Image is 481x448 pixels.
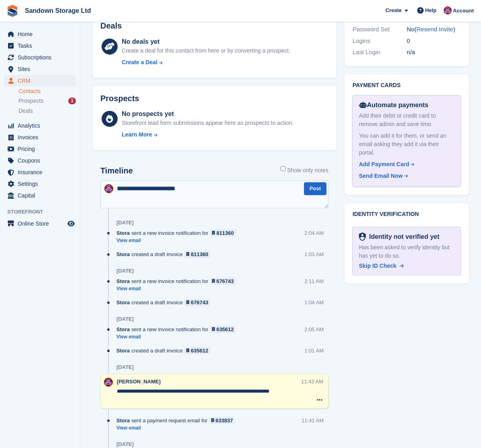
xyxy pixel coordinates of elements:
[116,250,214,258] div: created a draft invoice
[4,40,76,51] a: menu
[191,250,208,258] div: 811360
[116,268,134,274] div: [DATE]
[359,243,454,260] div: Has been asked to verify identity but has yet to do so.
[4,120,76,131] a: menu
[116,299,130,306] span: Stora
[116,316,134,322] div: [DATE]
[4,75,76,86] a: menu
[116,277,130,285] span: Stora
[104,378,113,387] img: Chloe Lovelock-Brown
[6,5,18,17] img: stora-icon-8386f47178a22dfd0bd8f6a31ec36ba5ce8667c1dd55bd0f319d3a0aa187defe.svg
[18,190,66,201] span: Capital
[122,130,152,139] div: Learn More
[304,347,324,354] div: 1:01 AM
[116,326,240,333] div: sent a new invoice notification for
[4,218,76,229] a: menu
[122,37,290,47] div: No deals yet
[18,132,66,143] span: Invoices
[116,326,130,333] span: Stora
[122,58,157,67] div: Create a Deal
[353,82,461,89] h2: Payment cards
[122,58,290,67] a: Create a Deal
[7,208,80,216] span: Storefront
[116,417,130,424] span: Stora
[302,417,324,424] div: 11:41 AM
[184,299,210,306] a: 676743
[304,299,324,306] div: 1:04 AM
[304,229,324,237] div: 2:04 AM
[18,63,66,75] span: Sites
[416,26,453,33] a: Resend Invite
[353,48,407,57] div: Last Login
[4,29,76,40] a: menu
[116,441,134,448] div: [DATE]
[191,347,208,354] div: 635612
[359,262,404,270] a: Skip ID Check
[18,75,66,86] span: CRM
[304,182,326,195] button: Post
[18,97,43,105] span: Prospects
[385,6,402,14] span: Create
[18,143,66,155] span: Pricing
[22,4,94,17] a: Sandown Storage Ltd
[18,120,66,131] span: Analytics
[216,277,234,285] div: 676743
[425,6,436,14] span: Help
[18,107,76,115] a: Deals
[116,229,130,237] span: Stora
[304,277,324,285] div: 2:11 AM
[18,218,66,229] span: Online Store
[184,250,210,258] a: 811360
[104,184,113,193] img: Chloe Lovelock-Brown
[359,160,409,169] div: Add Payment Card
[210,229,236,237] a: 811360
[18,155,66,166] span: Coupons
[4,190,76,201] a: menu
[122,130,293,139] a: Learn More
[184,347,210,354] a: 635612
[116,425,239,432] a: View email
[209,417,235,424] a: 633837
[4,132,76,143] a: menu
[4,52,76,63] a: menu
[116,347,214,354] div: created a draft invoice
[100,166,133,175] h2: Timeline
[359,263,396,269] span: Skip ID Check
[359,100,454,110] div: Automate payments
[18,52,66,63] span: Subscriptions
[18,167,66,178] span: Insurance
[216,229,234,237] div: 811360
[359,172,403,180] div: Send Email Now
[366,232,439,242] div: Identity not verified yet
[116,299,214,306] div: created a draft invoice
[353,211,461,218] h2: Identity verification
[66,219,76,228] a: Preview store
[359,132,454,157] div: You can add it for them, or send an email asking they add it via their portal.
[191,299,208,306] div: 676743
[4,63,76,75] a: menu
[407,48,461,57] div: n/a
[444,6,452,14] img: Chloe Lovelock-Brown
[18,40,66,51] span: Tasks
[116,229,240,237] div: sent a new invoice notification for
[116,277,240,285] div: sent a new invoice notification for
[116,220,134,226] div: [DATE]
[407,37,461,46] div: 0
[301,378,323,385] div: 11:43 AM
[116,417,239,424] div: sent a payment request email for
[210,326,236,333] a: 635612
[18,97,76,105] a: Prospects 1
[353,37,407,46] div: Logins
[122,47,290,55] div: Create a deal for this contact from here or by converting a prospect.
[216,417,233,424] div: 633837
[359,160,451,169] a: Add Payment Card
[116,237,240,244] a: View email
[216,326,234,333] div: 635612
[353,25,407,34] div: Password Set
[116,285,240,292] a: View email
[100,94,139,103] h2: Prospects
[4,167,76,178] a: menu
[4,143,76,155] a: menu
[407,25,461,34] div: No
[18,88,76,95] a: Contacts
